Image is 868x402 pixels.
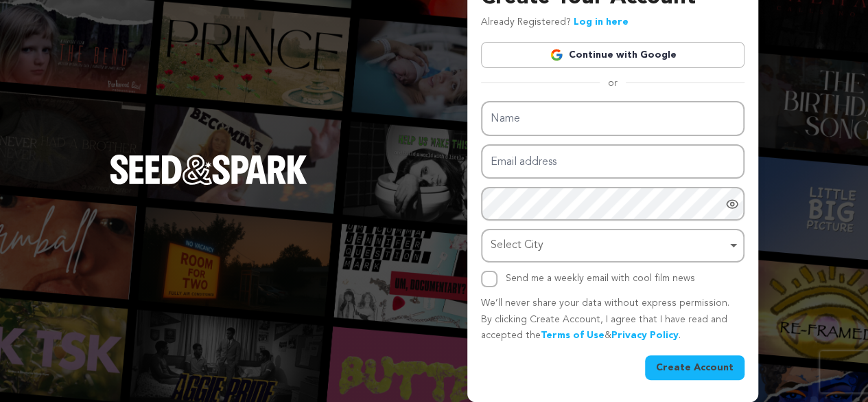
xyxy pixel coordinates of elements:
[481,14,629,31] p: Already Registered?
[574,17,629,27] a: Log in here
[110,155,307,212] a: Seed&Spark Homepage
[506,273,695,283] label: Send me a weekly email with cool film news
[645,355,744,380] button: Create Account
[541,331,605,340] a: Terms of Use
[481,101,744,136] input: Name
[600,76,626,90] span: or
[481,42,744,68] a: Continue with Google
[491,236,727,256] div: Select City
[110,155,307,185] img: Seed&Spark Logo
[481,295,744,344] p: We’ll never share your data without express permission. By clicking Create Account, I agree that ...
[611,331,679,340] a: Privacy Policy
[550,48,563,62] img: Google logo
[481,144,744,179] input: Email address
[725,197,739,211] a: Show password as plain text. Warning: this will display your password on the screen.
